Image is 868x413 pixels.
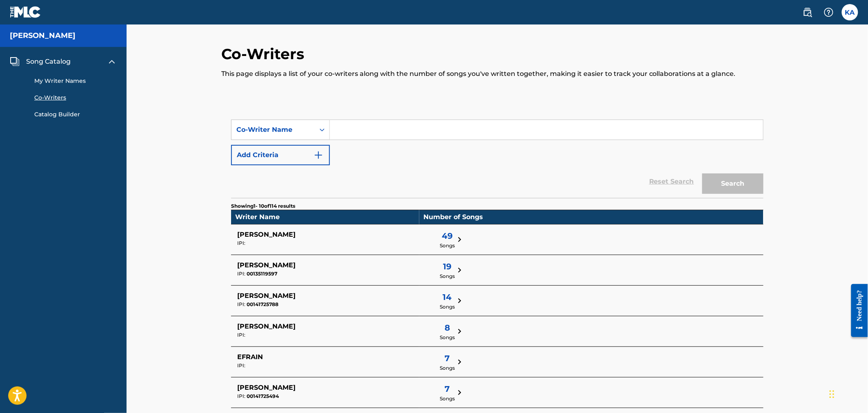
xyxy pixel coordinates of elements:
[237,332,245,338] span: IPI:
[237,292,296,300] span: [PERSON_NAME]
[231,202,295,210] p: Showing 1 - 10 of 114 results
[231,210,419,224] td: Writer Name
[455,296,465,306] img: 9c6d0d277daabd5cf687.svg
[237,353,263,361] span: EFRAIN
[440,395,455,402] span: Songs
[107,57,117,67] img: expand
[10,57,71,67] a: Song CatalogSong Catalog
[440,291,455,303] span: 14
[237,231,296,238] span: [PERSON_NAME]
[419,230,465,249] button: 49Songs
[237,322,296,330] span: [PERSON_NAME]
[440,260,455,273] span: 19
[237,240,245,246] span: IPI:
[455,265,465,275] img: 9c6d0d277daabd5cf687.svg
[314,150,323,160] img: 9d2ae6d4665cec9f34b9.svg
[440,352,455,364] span: 7
[455,326,465,336] img: 9c6d0d277daabd5cf687.svg
[799,4,816,20] a: Public Search
[10,6,41,18] img: MLC Logo
[440,273,455,280] span: Songs
[440,303,455,311] span: Songs
[10,31,76,40] h5: Dan Navarro
[440,230,455,242] span: 49
[237,362,245,369] span: IPI:
[440,322,455,334] span: 8
[824,7,834,17] img: help
[455,388,465,397] img: 9c6d0d277daabd5cf687.svg
[237,393,358,400] div: 00141725494
[34,110,117,119] a: Catalog Builder
[821,4,837,20] div: Help
[440,242,455,249] span: Songs
[419,352,465,372] button: 7Songs
[440,334,455,341] span: Songs
[237,301,245,307] span: IPI:
[842,4,858,20] div: User Menu
[440,383,455,395] span: 7
[236,125,310,135] div: Co-Writer Name
[237,270,358,278] div: 00135119597
[419,322,465,341] button: 8Songs
[830,382,835,406] div: Drag
[34,77,117,85] a: My Writer Names
[419,260,465,280] button: 19Songs
[231,120,763,198] form: Search Form
[221,45,308,63] h2: Co-Writers
[10,57,20,67] img: Song Catalog
[237,261,296,269] span: [PERSON_NAME]
[845,278,868,343] iframe: Resource Center
[455,357,465,367] img: 9c6d0d277daabd5cf687.svg
[827,374,868,413] iframe: Chat Widget
[803,7,812,17] img: search
[237,301,358,308] div: 00141725788
[221,69,773,79] p: This page displays a list of your co-writers along with the number of songs you've written togeth...
[419,383,465,402] button: 7Songs
[231,145,330,165] button: Add Criteria
[26,57,71,67] span: Song Catalog
[237,384,296,391] span: [PERSON_NAME]
[419,291,465,311] button: 14Songs
[455,235,465,244] img: 9c6d0d277daabd5cf687.svg
[419,210,763,224] td: Number of Songs
[440,364,455,372] span: Songs
[34,93,117,102] a: Co-Writers
[237,393,245,399] span: IPI:
[237,271,245,277] span: IPI:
